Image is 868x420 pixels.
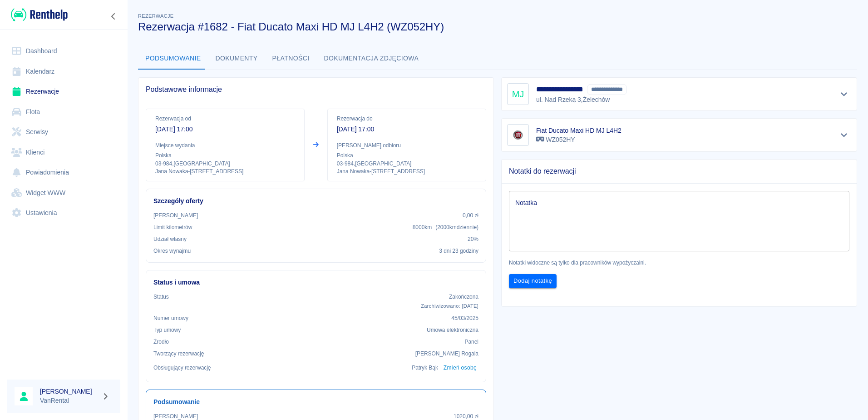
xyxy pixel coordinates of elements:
span: Zarchiwizowano: [DATE] [421,303,478,309]
h6: [PERSON_NAME] [40,387,98,396]
a: Renthelp logo [7,7,68,22]
p: Zakończona [421,293,478,301]
p: Notatki widoczne są tylko dla pracowników wypożyczalni. [509,259,849,267]
p: Status [153,293,169,301]
p: [DATE] 17:00 [155,125,295,134]
button: Płatności [265,48,317,70]
p: Okres wynajmu [153,247,191,255]
a: Dashboard [7,41,120,61]
p: [PERSON_NAME] Rogala [415,350,478,358]
p: Tworzący rezerwację [153,350,204,358]
a: Powiadomienia [7,162,120,183]
p: WZ052HY [536,135,621,145]
p: 03-984 , [GEOGRAPHIC_DATA] [155,160,295,168]
p: 3 dni 23 godziny [439,247,478,255]
p: Limit kilometrów [153,223,192,231]
span: Notatki do rezerwacji [509,167,849,176]
button: Dokumenty [208,48,265,70]
h6: Fiat Ducato Maxi HD MJ L4H2 [536,126,621,135]
p: 8000 km [413,223,478,231]
h3: Rezerwacja #1682 - Fiat Ducato Maxi HD MJ L4H2 (WZ052HY) [138,20,850,33]
p: VanRental [40,396,98,405]
span: Podstawowe informacje [146,85,486,94]
p: [PERSON_NAME] odbioru [337,141,477,150]
button: Podsumowanie [138,48,208,70]
a: Serwisy [7,122,120,142]
p: 03-984 , [GEOGRAPHIC_DATA] [337,160,477,168]
span: Rezerwacje [138,13,173,19]
span: ( 2000 km dziennie ) [435,224,478,230]
h6: Podsumowanie [153,397,478,407]
p: Jana Nowaka-[STREET_ADDRESS] [155,168,295,175]
p: 45/03/2025 [451,314,478,322]
img: Image [509,126,527,144]
p: Udział własny [153,235,187,243]
div: MJ [507,83,529,105]
p: Umowa elektroniczna [427,326,478,334]
img: Renthelp logo [11,7,68,22]
h6: Szczegóły oferty [153,196,478,206]
p: ul. Nad Rzeką 3 , Żelechów [536,95,627,105]
p: Rezerwacja do [337,115,477,123]
p: Rezerwacja od [155,115,295,123]
p: Patryk Bąk [412,364,438,372]
button: Zwiń nawigację [107,10,120,22]
a: Klienci [7,142,120,163]
a: Rezerwacje [7,81,120,102]
p: Żrodło [153,338,169,346]
h6: Status i umowa [153,278,478,287]
a: Flota [7,102,120,122]
button: Pokaż szczegóły [837,129,852,141]
p: Typ umowy [153,326,181,334]
p: 0,00 zł [463,211,478,220]
a: Kalendarz [7,61,120,82]
p: [PERSON_NAME] [153,211,198,220]
a: Widget WWW [7,183,120,203]
button: Dokumentacja zdjęciowa [317,48,426,70]
p: Obsługujący rezerwację [153,364,211,372]
p: Miejsce wydania [155,141,295,150]
p: 20% [468,235,478,243]
button: Pokaż szczegóły [837,88,852,100]
button: Zmień osobę [442,361,478,375]
button: Dodaj notatkę [509,274,557,288]
p: Polska [337,151,477,160]
p: [DATE] 17:00 [337,125,477,134]
a: Ustawienia [7,203,120,223]
p: Polska [155,151,295,160]
p: Panel [465,338,479,346]
p: Jana Nowaka-[STREET_ADDRESS] [337,168,477,175]
p: Numer umowy [153,314,188,322]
